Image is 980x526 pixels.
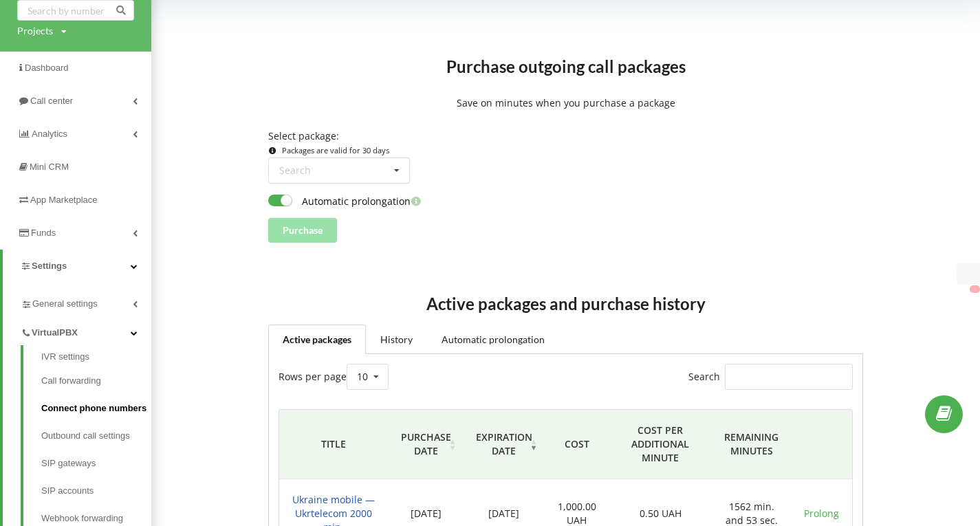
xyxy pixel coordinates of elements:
button: X [970,285,980,293]
span: Funds [31,228,56,238]
a: SIP accounts [41,477,151,505]
form: Select package: [268,129,863,242]
a: IVR settings [41,350,151,367]
a: Prolong [804,507,839,520]
th: Purchase date: activate to sort column ascending [389,410,464,479]
p: Save on minutes when you purchase a package [268,96,863,110]
span: Call center [30,96,73,106]
a: Automatic prolongation [427,325,559,353]
h2: Active packages and purchase history [268,294,863,315]
span: App Marketplace [30,195,98,205]
span: Dashboard [25,63,69,73]
a: VirtualPBX [21,316,151,345]
label: Automatic prolongation [268,193,424,208]
a: History [366,325,427,353]
div: 10 [357,372,368,382]
a: General settings [21,287,151,316]
span: General settings [32,297,98,311]
a: Call forwarding [41,367,151,395]
i: Automatically prolong the package on the day it ends. The funds for the extension will be debited... [411,196,422,206]
span: Settings [32,261,67,271]
span: Analytics [32,129,67,139]
div: Search [279,166,311,175]
th: Cost [545,410,609,479]
a: Settings [3,250,151,283]
div: Projects [17,24,53,38]
a: Connect phone numbers [41,395,151,422]
th: Remaining minutes [712,410,791,479]
a: SIP gateways [41,450,151,477]
th: Cost per additional minute [609,410,712,479]
label: Search [688,370,853,383]
label: Rows per page [279,370,389,383]
span: VirtualPBX [32,326,78,340]
th: Expiration date: activate to sort column ascending [464,410,545,479]
h2: Purchase outgoing call packages [446,56,686,78]
span: Mini CRM [30,162,69,172]
th: Title [279,410,389,479]
a: Active packages [268,325,366,354]
input: Search [725,364,853,390]
small: Packages are valid for 30 days [282,145,389,155]
a: Outbound call settings [41,422,151,450]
